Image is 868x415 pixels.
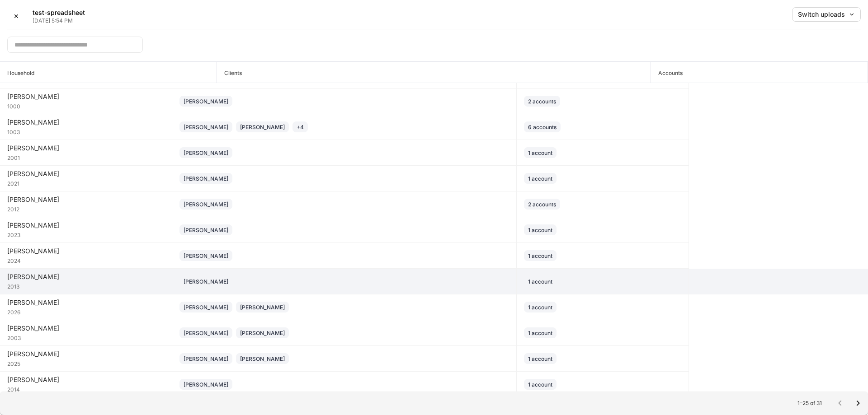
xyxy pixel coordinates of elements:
div: [PERSON_NAME] [240,123,285,131]
div: [PERSON_NAME] [240,354,285,363]
button: ✕ [7,7,25,25]
div: [PERSON_NAME] [240,329,285,337]
div: 2013 [7,281,165,290]
div: 2025 [7,359,165,368]
div: 1 account [528,303,552,312]
div: 1 account [528,329,552,337]
div: [PERSON_NAME] [184,174,228,183]
div: 1 account [528,174,552,183]
div: [PERSON_NAME] [7,118,165,127]
div: 2 accounts [528,200,556,209]
div: 1 account [528,149,552,157]
button: Go to next page [849,394,867,412]
div: 6 accounts [528,123,557,131]
div: [PERSON_NAME] [7,324,165,333]
h6: Clients [217,69,242,77]
div: [PERSON_NAME] [184,97,228,106]
div: 1003 [7,127,165,136]
div: 1000 [7,101,165,110]
div: [PERSON_NAME] [7,247,165,256]
div: [PERSON_NAME] [184,149,228,157]
div: [PERSON_NAME] [184,303,228,312]
div: + 4 [297,123,304,131]
div: Switch uploads [798,11,855,18]
div: 1 account [528,226,552,234]
div: [PERSON_NAME] [7,144,165,153]
div: 2001 [7,153,165,162]
div: [PERSON_NAME] [7,221,165,230]
div: 2012 [7,204,165,213]
div: 1 account [528,380,552,389]
button: Switch uploads [792,7,861,22]
div: [PERSON_NAME] [184,252,228,260]
div: 1 account [528,354,552,363]
span: Accounts [651,62,868,83]
div: [PERSON_NAME] [184,329,228,337]
div: 2023 [7,230,165,239]
div: 2003 [7,333,165,342]
h6: Accounts [651,69,683,77]
div: 1 account [528,252,552,260]
p: 1–25 of 31 [797,400,822,407]
div: [PERSON_NAME] [184,123,228,131]
h5: test-spreadsheet [33,8,85,17]
div: 2 accounts [528,97,556,106]
div: [PERSON_NAME] [7,298,165,307]
div: 2014 [7,384,165,393]
div: 2026 [7,307,165,316]
div: [PERSON_NAME] [184,226,228,234]
div: 2024 [7,256,165,265]
div: [PERSON_NAME] [7,169,165,178]
div: [PERSON_NAME] [184,354,228,363]
div: [PERSON_NAME] [184,380,228,389]
div: [PERSON_NAME] [7,375,165,384]
div: [PERSON_NAME] [184,200,228,209]
p: [DATE] 5:54 PM [33,17,85,24]
div: [PERSON_NAME] [7,195,165,204]
div: 2021 [7,178,165,187]
div: [PERSON_NAME] [240,303,285,312]
div: [PERSON_NAME] [7,350,165,359]
div: ✕ [14,13,19,19]
span: Clients [217,62,651,83]
div: [PERSON_NAME] [184,277,228,286]
div: [PERSON_NAME] [7,272,165,281]
div: 1 account [528,277,552,286]
div: [PERSON_NAME] [7,92,165,101]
